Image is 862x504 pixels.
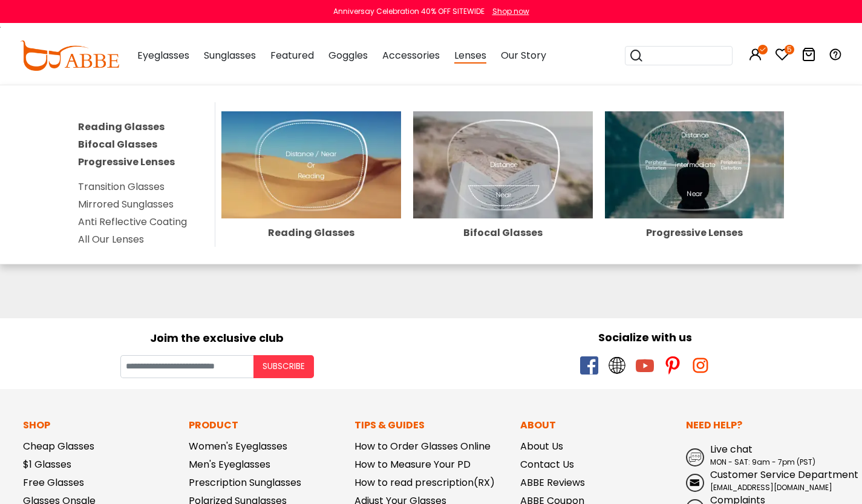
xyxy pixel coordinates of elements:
div: Anniversay Celebration 40% OFF SITEWIDE [333,6,485,17]
a: Transition Glasses [78,180,165,194]
a: Prescription Sunglasses [189,476,301,489]
img: Progressive Lenses [605,111,785,219]
span: Goggles [328,48,368,62]
img: Reading Glasses [221,111,401,219]
p: Product [189,418,342,433]
span: [EMAIL_ADDRESS][DOMAIN_NAME] [710,482,832,493]
a: About Us [520,439,563,453]
a: Reading Glasses [221,157,401,238]
a: $1 Glasses [23,457,71,471]
span: twitter [608,356,626,375]
span: Our Story [501,48,546,62]
a: Progressive Lenses [78,155,175,169]
div: Socialize with us [437,329,854,345]
input: Your email [120,355,253,378]
img: abbeglasses.com [20,41,119,71]
i: 5 [785,45,794,54]
span: MON - SAT: 9am - 7pm (PST) [710,457,815,467]
span: Live chat [710,442,753,456]
a: Shop now [486,6,529,16]
span: Eyeglasses [137,48,189,62]
a: Customer Service Department [EMAIL_ADDRESS][DOMAIN_NAME] [686,468,840,493]
a: Contact Us [520,457,574,471]
a: How to Order Glasses Online [354,439,491,453]
a: Live chat MON - SAT: 9am - 7pm (PST) [686,442,840,468]
a: Cheap Glasses [23,439,94,453]
a: Mirrored Sunglasses [78,197,174,211]
span: Lenses [454,48,486,64]
a: Women's Eyeglasses [189,439,287,453]
a: How to Measure Your PD [354,457,471,471]
div: Progressive Lenses [605,228,785,238]
p: About [520,418,674,433]
div: Joim the exclusive club [9,327,425,346]
span: youtube [636,356,654,375]
p: Tips & Guides [354,418,508,433]
p: Shop [23,418,177,433]
img: Bifocal Glasses [413,111,593,219]
span: Featured [270,48,314,62]
span: facebook [580,356,598,375]
div: Reading Glasses [221,228,401,238]
div: Shop now [492,6,529,17]
span: pinterest [664,356,682,375]
a: Progressive Lenses [605,157,785,238]
a: Bifocal Glasses [413,157,593,238]
a: Anti Reflective Coating [78,215,187,229]
span: Customer Service Department [710,468,858,482]
span: Accessories [382,48,440,62]
div: Bifocal Glasses [413,228,593,238]
a: How to read prescription(RX) [354,476,495,489]
a: Reading Glasses [78,120,165,134]
a: Men's Eyeglasses [189,457,270,471]
span: instagram [691,356,710,375]
a: Bifocal Glasses [78,137,157,151]
span: Sunglasses [204,48,256,62]
p: Need Help? [686,418,840,433]
a: 5 [775,50,789,64]
a: Free Glasses [23,476,84,489]
a: ABBE Reviews [520,476,585,489]
button: Subscribe [253,355,314,378]
a: All Our Lenses [78,232,144,246]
